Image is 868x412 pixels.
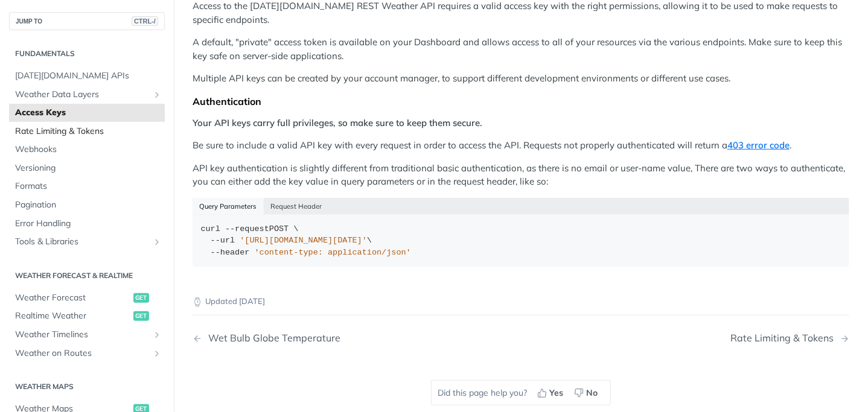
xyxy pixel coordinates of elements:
span: Yes [549,387,563,399]
a: Next Page: Rate Limiting & Tokens [730,332,849,344]
p: Updated [DATE] [193,296,849,308]
span: Weather Data Layers [15,89,149,101]
p: Be sure to include a valid API key with every request in order to access the API. Requests not pr... [193,139,849,153]
span: No [586,387,598,399]
span: 'content-type: application/json' [255,248,411,257]
a: Tools & LibrariesShow subpages for Tools & Libraries [9,233,165,251]
div: POST \ \ [201,223,841,259]
button: Show subpages for Weather Timelines [152,330,162,340]
span: Formats [15,180,162,192]
h2: Weather Forecast & realtime [9,270,165,281]
span: Pagination [15,199,162,211]
nav: Pagination Controls [193,320,849,356]
a: Realtime Weatherget [9,307,165,325]
span: get [133,311,149,321]
p: Multiple API keys can be created by your account manager, to support different development enviro... [193,72,849,86]
span: Realtime Weather [15,310,130,322]
h2: Weather Maps [9,381,165,392]
p: API key authentication is slightly different from traditional basic authentication, as there is n... [193,162,849,189]
a: Weather Forecastget [9,289,165,307]
span: Tools & Libraries [15,236,149,248]
div: Wet Bulb Globe Temperature [202,332,340,344]
button: Request Header [264,198,329,215]
a: Pagination [9,196,165,214]
span: CTRL-/ [132,16,158,26]
button: JUMP TOCTRL-/ [9,12,165,30]
span: [DATE][DOMAIN_NAME] APIs [15,70,162,82]
a: Error Handling [9,215,165,233]
button: Show subpages for Tools & Libraries [152,237,162,247]
button: Yes [533,384,570,402]
strong: Your API keys carry full privileges, so make sure to keep them secure. [193,117,482,128]
span: Webhooks [15,144,162,156]
a: Previous Page: Wet Bulb Globe Temperature [193,332,474,344]
span: Access Keys [15,107,162,119]
span: --request [225,224,269,233]
button: No [570,384,604,402]
a: Rate Limiting & Tokens [9,122,165,141]
a: Formats [9,177,165,195]
span: curl [201,224,220,233]
span: Error Handling [15,218,162,230]
a: Weather Data LayersShow subpages for Weather Data Layers [9,86,165,104]
span: get [133,293,149,303]
span: Rate Limiting & Tokens [15,125,162,138]
p: A default, "private" access token is available on your Dashboard and allows access to all of your... [193,36,849,63]
a: [DATE][DOMAIN_NAME] APIs [9,67,165,85]
a: Weather on RoutesShow subpages for Weather on Routes [9,344,165,363]
a: Webhooks [9,141,165,159]
div: Rate Limiting & Tokens [730,332,840,344]
div: Did this page help you? [431,380,611,405]
button: Show subpages for Weather Data Layers [152,90,162,100]
button: Show subpages for Weather on Routes [152,349,162,358]
span: Versioning [15,162,162,174]
div: Authentication [193,95,849,107]
span: '[URL][DOMAIN_NAME][DATE]' [240,236,367,245]
span: --url [211,236,235,245]
span: Weather Forecast [15,292,130,304]
a: 403 error code [727,139,790,151]
h2: Fundamentals [9,48,165,59]
span: Weather on Routes [15,347,149,360]
span: --header [211,248,250,257]
a: Access Keys [9,104,165,122]
span: Weather Timelines [15,329,149,341]
a: Weather TimelinesShow subpages for Weather Timelines [9,326,165,344]
a: Versioning [9,159,165,177]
